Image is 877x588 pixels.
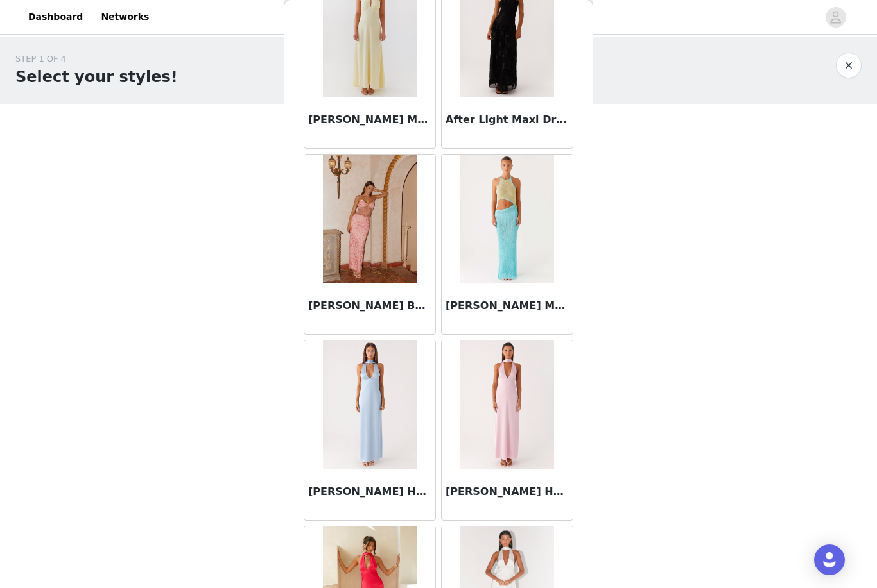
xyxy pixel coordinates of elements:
div: avatar [829,7,842,28]
h3: [PERSON_NAME] Maxi Dress - Multi [446,298,569,314]
img: Alexia Knit Maxi Dress - Multi [460,155,553,283]
a: Networks [93,3,157,31]
img: Alicia Satin Halter Maxi Dress - Baby Pink [460,340,553,469]
h3: After Light Maxi Dress - Black [446,112,569,128]
h1: Select your styles! [15,65,178,88]
img: Alicia Satin Halter Maxi Dress - Baby Blue [323,340,416,469]
h3: [PERSON_NAME] Maxi Dress - Lemon [308,112,431,128]
a: Dashboard [21,3,91,31]
h3: [PERSON_NAME] Halter Maxi Dress - Baby Blue [308,484,431,500]
div: Open Intercom Messenger [814,544,845,575]
div: STEP 1 OF 4 [15,53,178,65]
img: Akira Beaded Maxi Dress - Pink Orange [323,155,416,283]
h3: [PERSON_NAME] Beaded Maxi Dress - Pink Orange [308,298,431,314]
h3: [PERSON_NAME] Halter Maxi Dress - Baby Pink [446,484,569,500]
